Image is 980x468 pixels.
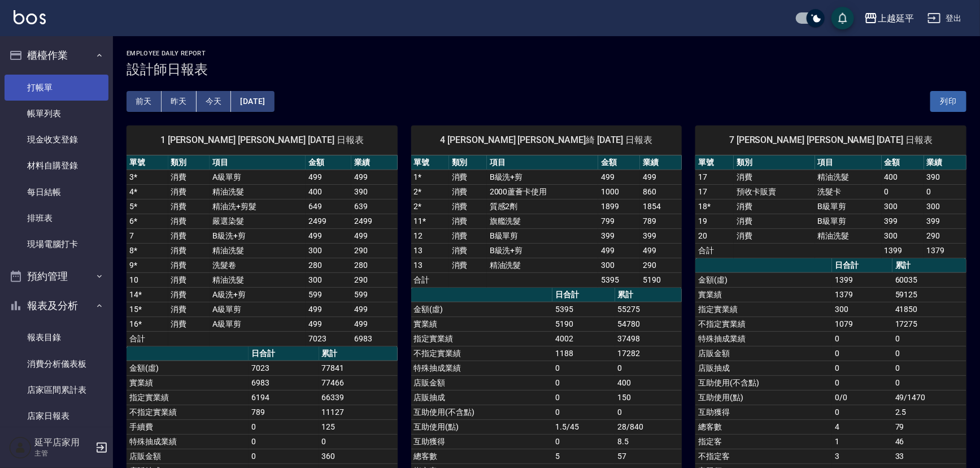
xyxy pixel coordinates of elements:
button: 登出 [923,8,966,29]
td: 0 [552,390,615,405]
td: 店販抽成 [411,390,552,405]
td: 總客數 [411,449,552,463]
td: 290 [351,272,397,287]
td: 0 [832,346,892,361]
td: 399 [882,214,924,228]
p: 主管 [34,448,92,458]
td: 互助使用(點) [411,419,552,434]
td: B級洗+剪 [210,228,306,243]
td: 400 [306,184,351,199]
td: 0 [249,434,319,449]
td: 5 [552,449,615,463]
td: 860 [640,184,682,199]
td: 精油洗+剪髮 [210,199,306,214]
td: 店販金額 [127,449,249,463]
td: 2499 [351,214,397,228]
td: 7023 [306,331,351,346]
a: 12 [414,231,423,240]
td: 實業績 [411,317,552,331]
td: 不指定實業績 [127,405,249,419]
td: 1000 [598,184,640,199]
td: 0 [832,405,892,419]
a: 現金收支登錄 [5,127,108,153]
a: 消費分析儀表板 [5,351,108,377]
td: 399 [924,214,966,228]
td: 1.5/45 [552,419,615,434]
td: 0 [892,361,966,375]
td: 28/840 [615,419,682,434]
td: 實業績 [127,375,249,390]
td: 手續費 [127,419,249,434]
td: 11127 [319,405,398,419]
td: 店販抽成 [695,361,832,375]
span: 7 [PERSON_NAME] [PERSON_NAME] [DATE] 日報表 [709,135,953,146]
button: 今天 [197,91,232,112]
td: 6194 [249,390,319,405]
td: 37498 [615,331,682,346]
td: 總客數 [695,419,832,434]
a: 13 [414,246,423,255]
td: A級單剪 [210,317,306,331]
th: 類別 [449,155,487,170]
td: 300 [306,272,351,287]
td: A級單剪 [210,170,306,184]
td: 消費 [449,243,487,258]
td: 0 [832,361,892,375]
td: 指定實業績 [695,302,832,317]
td: 390 [924,170,966,184]
td: 17275 [892,317,966,331]
td: 360 [319,449,398,463]
td: 2.5 [892,405,966,419]
td: A級洗+剪 [210,287,306,302]
th: 單號 [695,155,734,170]
td: 499 [306,317,351,331]
th: 單號 [411,155,449,170]
button: save [831,7,854,29]
button: 櫃檯作業 [5,41,108,70]
div: 上越延平 [878,11,914,25]
td: 499 [640,170,682,184]
td: 0 [615,405,682,419]
td: 499 [351,317,397,331]
td: 6983 [351,331,397,346]
span: 4 [PERSON_NAME] [PERSON_NAME]綺 [DATE] 日報表 [425,135,669,146]
td: B級洗+剪 [487,243,598,258]
td: 499 [351,302,397,317]
td: 精油洗髮 [210,272,306,287]
td: 0 [249,419,319,434]
td: 0 [319,434,398,449]
td: 1399 [832,272,892,287]
td: 5395 [552,302,615,317]
td: 特殊抽成業績 [127,434,249,449]
th: 金額 [882,155,924,170]
td: 57 [615,449,682,463]
td: 499 [598,170,640,184]
td: 499 [598,243,640,258]
td: 49/1470 [892,390,966,405]
td: 1379 [832,287,892,302]
a: 店家日報表 [5,403,108,429]
td: 399 [598,228,640,243]
td: 0 [892,346,966,361]
td: 0 [552,405,615,419]
td: 2499 [306,214,351,228]
h2: Employee Daily Report [127,50,966,57]
td: 789 [640,214,682,228]
td: 消費 [734,199,815,214]
button: 預約管理 [5,262,108,291]
td: 55275 [615,302,682,317]
a: 現場電腦打卡 [5,231,108,257]
td: 4002 [552,331,615,346]
td: 互助使用(不含點) [695,375,832,390]
td: 17282 [615,346,682,361]
td: 1079 [832,317,892,331]
td: 499 [306,302,351,317]
td: 150 [615,390,682,405]
th: 單號 [127,155,168,170]
td: 66339 [319,390,398,405]
td: 金額(虛) [411,302,552,317]
td: 精油洗髮 [210,243,306,258]
th: 業績 [351,155,397,170]
td: 280 [351,258,397,272]
td: 300 [598,258,640,272]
